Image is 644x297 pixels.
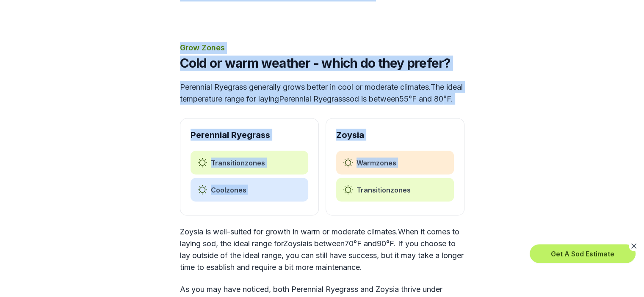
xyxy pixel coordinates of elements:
p: Grow Zones [180,42,464,54]
button: Get A Sod Estimate [530,245,636,263]
span: warm zones [357,157,396,168]
p: Perennial Ryegrass generally grows better in cool or moderate climates. The ideal temperature ran... [180,81,464,104]
p: Zoysia is well-suited for growth in warm or moderate climates. When it comes to laying sod, the i... [180,225,464,273]
span: transition zones [357,184,411,195]
span: cool zones [211,184,246,195]
h2: Cold or warm weather - which do they prefer? [180,55,464,71]
strong: Perennial Ryegrass [191,129,270,140]
strong: Zoysia [336,129,364,140]
span: transition zones [211,157,265,168]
